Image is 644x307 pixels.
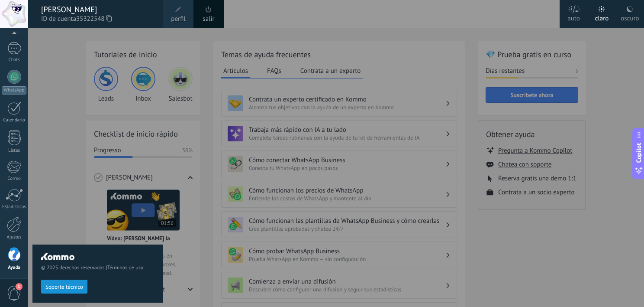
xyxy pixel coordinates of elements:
div: WhatsApp [2,86,26,95]
div: Chats [2,57,27,63]
span: Soporte técnico [45,284,83,290]
div: Estadísticas [2,204,27,210]
div: Calendario [2,118,27,123]
span: ID de cuenta [41,14,155,24]
a: salir [203,14,214,24]
div: [PERSON_NAME] [41,5,155,14]
div: Ayuda [2,265,27,271]
a: Términos de uso [107,265,143,271]
div: claro [595,6,609,28]
span: 35322548 [76,14,112,24]
button: Soporte técnico [41,280,87,294]
div: oscuro [621,6,639,28]
a: Soporte técnico [41,283,87,290]
div: Correo [2,176,27,182]
span: 1 [16,283,23,290]
div: auto [567,6,580,28]
div: Listas [2,148,27,153]
span: Copilot [634,143,643,163]
span: © 2025 derechos reservados | [41,265,155,271]
span: perfil [171,14,185,24]
div: Ajustes [2,235,27,240]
